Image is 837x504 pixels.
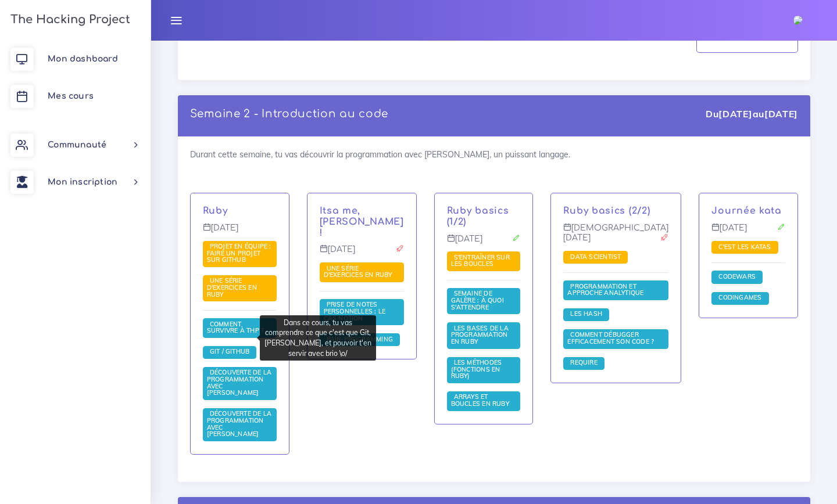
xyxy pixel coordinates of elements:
a: Codewars [716,273,759,281]
a: Une série d'exercices en Ruby [324,264,395,279]
span: Les Hash [567,309,605,318]
span: Découverte de la programmation avec [PERSON_NAME] [207,368,271,397]
span: Codewars [716,272,759,280]
p: [DATE] [320,244,404,263]
a: Une série d'exercices en Ruby [207,277,257,298]
span: Semaine de galère : à quoi s'attendre [451,289,504,311]
span: Arrays et boucles en Ruby [451,393,512,408]
a: Arrays et boucles en Ruby [451,393,512,408]
a: Comment débugger efficacement son code ? [567,331,657,346]
span: Comment survivre à THP ? [207,320,267,335]
span: C'est les katas [716,243,774,251]
div: Dans ce cours, tu vas comprendre ce que c'est que Git, [PERSON_NAME], et pouvoir t'en servir avec... [260,315,376,361]
span: S'entraîner sur les boucles [451,253,510,268]
div: Du au [706,107,798,121]
a: Semaine de galère : à quoi s'attendre [451,290,504,311]
span: Découverte de la programmation avec [PERSON_NAME] [207,409,271,438]
a: Ruby basics (2/2) [563,206,650,216]
a: Data scientist [567,253,624,261]
strong: [DATE] [764,108,798,120]
p: [DATE] [203,223,277,242]
span: Comment débugger efficacement son code ? [567,330,657,345]
a: Programmation et approche analytique [567,283,646,298]
span: Codingames [716,293,764,301]
a: Ruby [203,206,228,216]
a: Comment survivre à THP ? [207,321,267,336]
span: Pair-Programming [324,335,396,343]
p: [DATE] [711,223,785,242]
a: Itsa me, [PERSON_NAME] ! [320,206,404,238]
strong: [DATE] [718,108,752,120]
a: Projet en équipe : faire un projet sur Github [207,243,271,264]
span: Mon dashboard [48,55,118,63]
span: Prise de notes personnelles : le cas Notion [324,300,386,322]
span: Git / Github [207,347,253,355]
span: Programmation et approche analytique [567,282,646,297]
span: Une série d'exercices en Ruby [207,276,257,298]
a: Git / Github [207,348,253,356]
span: Mes cours [48,92,94,100]
span: Require [567,358,600,366]
p: [DATE] [447,234,521,253]
a: S'entraîner sur les boucles [451,254,510,269]
span: Les bases de la programmation en Ruby [451,324,509,345]
span: Communauté [48,141,106,149]
a: Require [567,359,600,367]
a: Ruby basics (1/2) [447,206,509,227]
p: [DEMOGRAPHIC_DATA][DATE] [563,223,668,251]
a: Pair-Programming [324,336,396,344]
a: Découverte de la programmation avec [PERSON_NAME] [207,369,271,397]
div: Durant cette semaine, tu vas découvrir la programmation avec [PERSON_NAME], un puissant langage. [178,136,810,482]
a: Journée kata [711,206,781,216]
a: Semaine 2 - Introduction au code [190,108,388,120]
a: Les bases de la programmation en Ruby [451,325,509,346]
span: Mon inscription [48,178,117,186]
a: Découverte de la programmation avec [PERSON_NAME] [207,410,271,438]
img: ebpqfojrb5gtx9aihydm.jpg [793,16,803,25]
a: Prise de notes personnelles : le cas Notion [324,301,386,322]
a: Les Hash [567,310,605,318]
a: Les méthodes (fonctions en Ruby) [451,359,502,380]
h3: The Hacking Project [7,13,130,26]
a: Codingames [716,294,764,302]
a: C'est les katas [716,243,774,251]
span: Projet en équipe : faire un projet sur Github [207,242,271,264]
span: Les méthodes (fonctions en Ruby) [451,358,502,380]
